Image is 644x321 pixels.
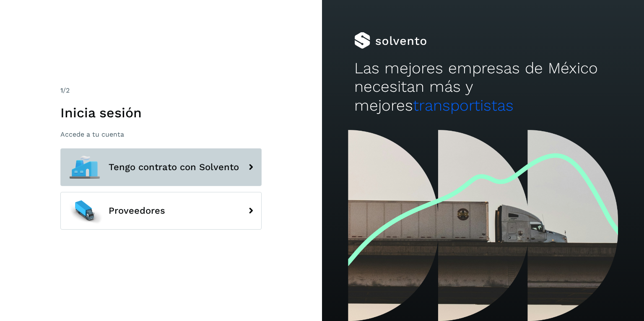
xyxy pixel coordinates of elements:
span: Proveedores [109,206,165,216]
span: 1 [60,86,63,94]
div: /2 [60,85,262,96]
span: transportistas [413,96,514,114]
span: Tengo contrato con Solvento [109,162,239,172]
button: Proveedores [60,192,262,230]
h1: Inicia sesión [60,105,262,121]
h2: Las mejores empresas de México necesitan más y mejores [354,59,612,115]
button: Tengo contrato con Solvento [60,148,262,186]
p: Accede a tu cuenta [60,130,262,138]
